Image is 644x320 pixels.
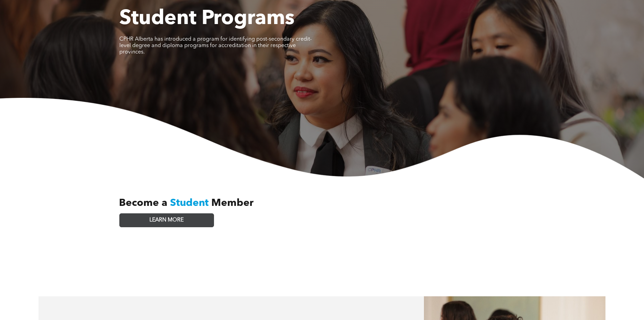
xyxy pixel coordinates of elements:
span: Member [211,198,254,208]
span: Student [170,198,209,208]
span: CPHR Alberta has introduced a program for identifying post-secondary credit-level degree and dipl... [119,37,312,55]
span: Become a [119,198,167,208]
span: LEARN MORE [149,217,184,223]
span: Student Programs [119,9,294,29]
a: LEARN MORE [119,213,214,227]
